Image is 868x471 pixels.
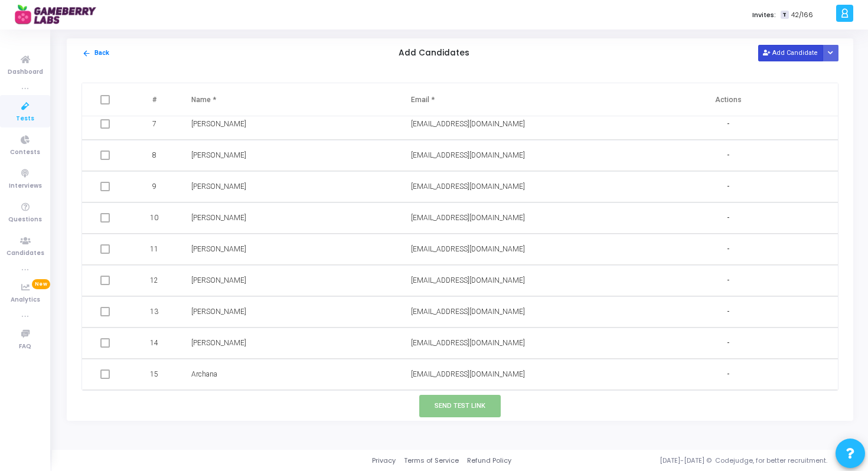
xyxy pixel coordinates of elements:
span: 15 [150,369,158,380]
span: Analytics [11,295,40,305]
span: [PERSON_NAME] [191,214,246,222]
span: 12 [150,275,158,286]
span: - [727,151,729,161]
span: New [32,279,50,289]
span: Interviews [9,181,42,191]
label: Invites: [752,10,776,20]
span: [EMAIL_ADDRESS][DOMAIN_NAME] [411,276,525,284]
span: - [727,338,729,348]
button: Back [81,48,110,59]
a: Terms of Service [404,456,459,466]
span: [PERSON_NAME] [191,339,246,347]
span: [PERSON_NAME] [191,308,246,316]
span: - [727,276,729,286]
span: [PERSON_NAME] [191,151,246,159]
span: 42/166 [791,10,813,20]
span: [EMAIL_ADDRESS][DOMAIN_NAME] [411,151,525,159]
span: Dashboard [8,67,43,77]
button: Add Candidate [758,45,823,61]
span: [EMAIL_ADDRESS][DOMAIN_NAME] [411,120,525,128]
span: [PERSON_NAME] [191,182,246,191]
span: 8 [152,150,156,161]
span: FAQ [19,342,31,352]
span: [EMAIL_ADDRESS][DOMAIN_NAME] [411,245,525,253]
span: - [727,369,729,380]
span: 14 [150,338,158,348]
span: - [727,213,729,223]
a: Privacy [372,456,396,466]
img: logo [15,3,103,27]
th: Email * [399,83,619,116]
div: Button group with nested dropdown [823,45,839,61]
span: Tests [16,114,34,124]
div: [DATE]-[DATE] © Codejudge, for better recruitment. [511,456,853,466]
span: - [727,182,729,192]
span: 13 [150,306,158,317]
span: Archana [191,370,217,378]
button: Send Test Link [419,395,501,417]
a: Refund Policy [467,456,511,466]
span: 7 [152,119,156,129]
th: Name * [180,83,399,116]
h5: Add Candidates [399,48,469,58]
span: [EMAIL_ADDRESS][DOMAIN_NAME] [411,214,525,222]
span: [EMAIL_ADDRESS][DOMAIN_NAME] [411,182,525,191]
span: [EMAIL_ADDRESS][DOMAIN_NAME] [411,339,525,347]
span: 10 [150,212,158,223]
span: [EMAIL_ADDRESS][DOMAIN_NAME] [411,370,525,378]
span: Contests [10,148,40,158]
span: 9 [152,181,156,192]
span: [PERSON_NAME] [191,120,246,128]
th: # [131,83,180,116]
th: Actions [618,83,838,116]
span: [PERSON_NAME] [191,245,246,253]
span: 11 [150,244,158,254]
span: [PERSON_NAME] [191,276,246,284]
span: - [727,244,729,254]
span: Questions [8,215,42,225]
span: - [727,119,729,129]
mat-icon: arrow_back [82,49,91,58]
span: Candidates [6,248,44,259]
span: - [727,307,729,317]
span: [EMAIL_ADDRESS][DOMAIN_NAME] [411,308,525,316]
span: T [781,11,788,19]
